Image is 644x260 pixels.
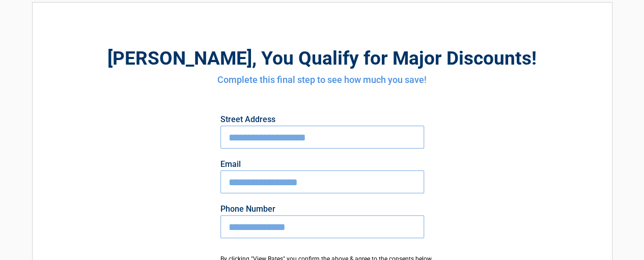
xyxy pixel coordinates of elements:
[107,47,252,69] span: [PERSON_NAME]
[220,160,424,168] label: Email
[89,73,556,86] h4: Complete this final step to see how much you save!
[220,115,424,124] label: Street Address
[220,205,424,213] label: Phone Number
[89,46,556,71] h2: , You Qualify for Major Discounts!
